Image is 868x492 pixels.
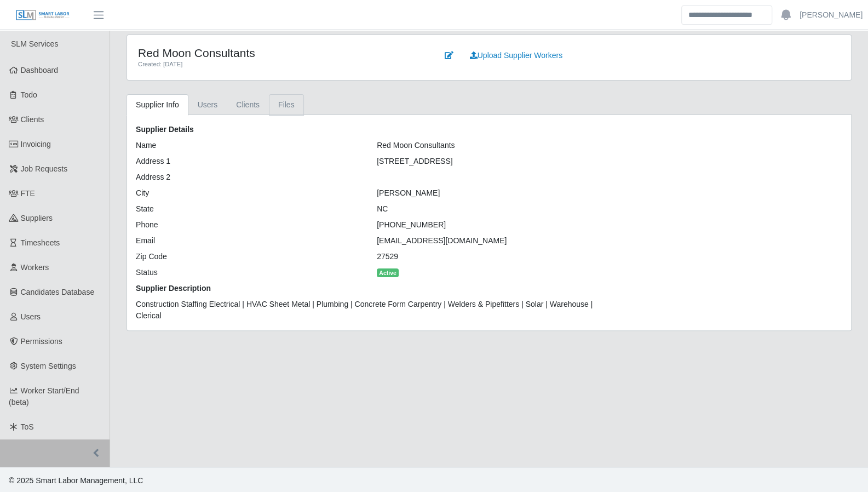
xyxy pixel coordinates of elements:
[128,219,369,231] div: Phone
[128,140,369,151] div: Name
[128,203,369,215] div: State
[188,94,227,116] a: Users
[15,9,70,21] img: SLM Logo
[21,66,59,75] span: Dashboard
[369,219,610,231] div: [PHONE_NUMBER]
[369,140,610,151] div: Red Moon Consultants
[21,422,34,431] span: ToS
[369,156,610,167] div: [STREET_ADDRESS]
[227,94,269,116] a: Clients
[463,46,570,65] a: Upload Supplier Workers
[681,5,772,25] input: Search
[128,235,369,247] div: Email
[9,386,79,407] span: Worker Start/End (beta)
[136,284,211,293] b: Supplier Description
[128,251,369,262] div: Zip Code
[21,288,95,296] span: Candidates Database
[800,9,863,21] a: [PERSON_NAME]
[21,263,49,272] span: Workers
[21,238,60,247] span: Timesheets
[11,39,58,48] span: SLM Services
[269,94,304,116] a: Files
[128,187,369,199] div: City
[21,189,35,198] span: FTE
[21,140,51,148] span: Invoicing
[377,268,399,277] span: Active
[21,312,41,321] span: Users
[21,362,76,370] span: System Settings
[21,337,62,346] span: Permissions
[369,235,610,247] div: [EMAIL_ADDRESS][DOMAIN_NAME]
[127,94,188,116] a: Supplier Info
[9,476,143,485] span: © 2025 Smart Labor Management, LLC
[136,125,194,134] b: Supplier Details
[138,60,421,69] div: Created: [DATE]
[138,46,421,60] h4: Red Moon Consultants
[369,187,610,199] div: [PERSON_NAME]
[21,115,44,124] span: Clients
[128,267,369,278] div: Status
[369,203,610,215] div: NC
[128,299,610,322] div: Construction Staffing Electrical | HVAC Sheet Metal | Plumbing | Concrete Form Carpentry | Welder...
[21,214,53,222] span: Suppliers
[369,251,610,262] div: 27529
[21,90,37,99] span: Todo
[128,171,369,183] div: Address 2
[128,156,369,167] div: Address 1
[21,164,68,173] span: Job Requests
